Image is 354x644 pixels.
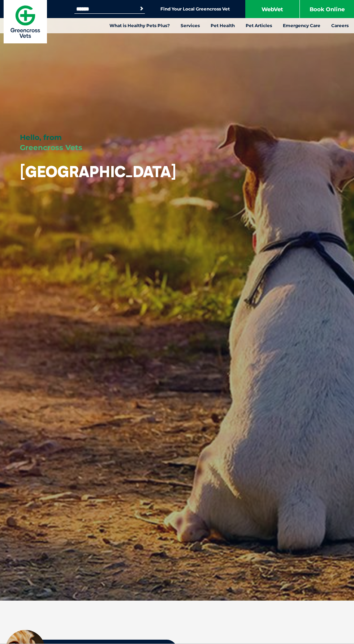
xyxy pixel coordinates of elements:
button: Search [138,5,145,12]
a: What is Healthy Pets Plus? [104,18,175,33]
button: Search [340,33,347,40]
a: Services [175,18,205,33]
a: Careers [326,18,354,33]
a: Emergency Care [277,18,326,33]
h1: [GEOGRAPHIC_DATA] [20,163,176,180]
span: Hello, from [20,133,62,142]
a: Pet Articles [240,18,277,33]
a: Pet Health [205,18,240,33]
a: Find Your Local Greencross Vet [160,6,230,12]
span: Greencross Vets [20,143,82,152]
